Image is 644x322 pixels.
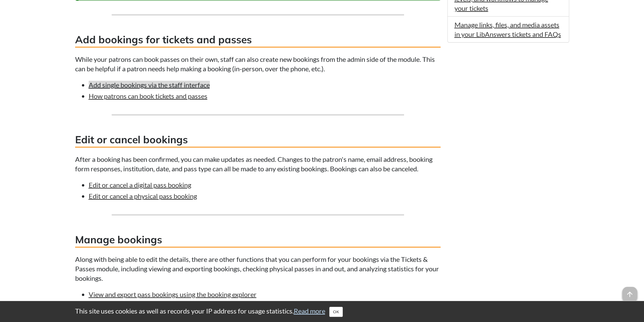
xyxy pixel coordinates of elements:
p: While your patrons can book passes on their own, staff can also create new bookings from the admi... [75,54,441,73]
a: Edit or cancel a digital pass booking [89,181,191,189]
a: Add single bookings via the staff interface [89,81,210,89]
h3: Edit or cancel bookings [75,132,441,148]
a: Edit or cancel a physical pass booking [89,192,197,200]
span: arrow_upward [622,287,637,302]
p: After a booking has been confirmed, you can make updates as needed. Changes to the patron's name,... [75,154,441,173]
a: arrow_upward [622,288,637,296]
p: Along with being able to edit the details, there are other functions that you can perform for you... [75,254,441,283]
a: Read more [294,307,325,315]
h3: Manage bookings [75,232,441,248]
a: View and export pass bookings using the booking explorer [89,290,257,298]
a: How patrons can book tickets and passes [89,92,207,100]
a: Manage links, files, and media assets in your LibAnswers tickets and FAQs [454,21,561,38]
h3: Add bookings for tickets and passes [75,32,441,48]
button: Close [329,307,343,317]
div: This site uses cookies as well as records your IP address for usage statistics. [68,306,576,317]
